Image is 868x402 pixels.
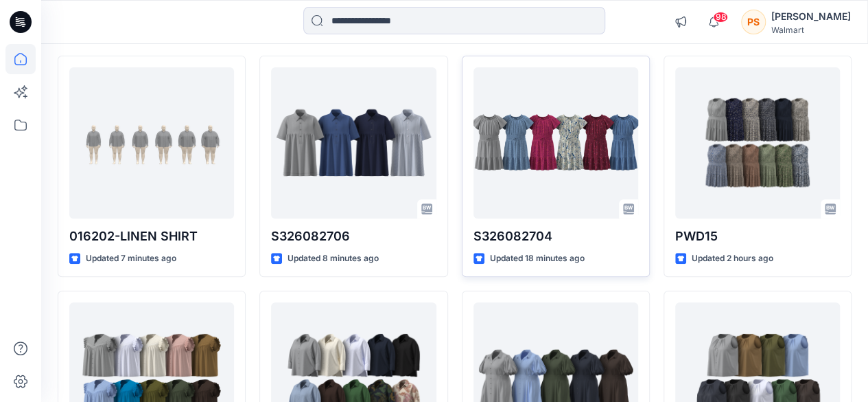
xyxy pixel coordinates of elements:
a: S326082704 [473,67,638,219]
div: [PERSON_NAME] [771,8,851,25]
div: Walmart [771,25,851,35]
a: 016202-LINEN SHIRT [69,67,234,219]
p: S326082706 [271,227,436,246]
p: Updated 7 minutes ago [86,252,176,266]
p: S326082704 [473,227,638,246]
p: 016202-LINEN SHIRT [69,227,234,246]
p: PWD15 [675,227,840,246]
p: Updated 18 minutes ago [490,252,585,266]
span: 98 [713,12,728,23]
div: PS [741,10,766,34]
p: Updated 8 minutes ago [288,252,379,266]
a: PWD15 [675,67,840,219]
a: S326082706 [271,67,436,219]
p: Updated 2 hours ago [692,252,773,266]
